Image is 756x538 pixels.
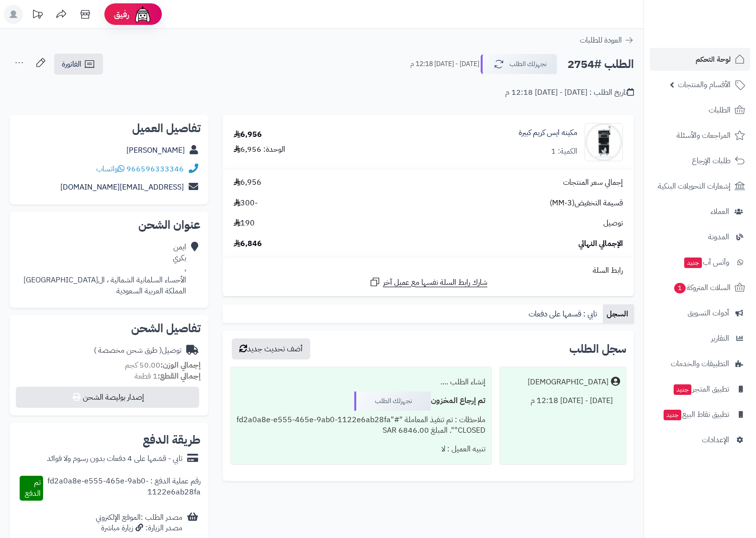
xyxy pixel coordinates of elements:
span: جديد [664,410,681,420]
a: وآتس آبجديد [650,251,750,274]
small: 1 قطعة [135,370,201,382]
h2: تفاصيل الشحن [17,323,201,334]
a: واتساب [96,163,124,175]
span: طلبات الإرجاع [692,154,731,168]
span: -300 [234,198,258,209]
a: الفاتورة [54,54,103,75]
span: ( طرق شحن مخصصة ) [94,345,162,356]
a: [PERSON_NAME] [126,145,185,156]
span: رفيق [114,9,129,20]
a: الإعدادات [650,428,750,451]
span: الأقسام والمنتجات [678,78,731,91]
a: العملاء [650,200,750,223]
img: ai-face.png [133,5,152,24]
a: المدونة [650,225,750,248]
span: لوحة التحكم [696,53,731,66]
a: تطبيق المتجرجديد [650,378,750,401]
a: التقارير [650,327,750,350]
span: المراجعات والأسئلة [677,129,731,142]
span: 190 [234,218,255,229]
a: العودة للطلبات [580,34,634,46]
button: إصدار بوليصة الشحن [16,387,199,408]
span: الفاتورة [62,58,81,70]
a: مكينه ايس كريم كبيرة [519,127,577,138]
span: إشعارات التحويلات البنكية [658,179,731,193]
span: 6,956 [234,177,261,188]
span: إجمالي سعر المنتجات [563,177,623,188]
h2: تفاصيل العميل [17,123,201,134]
button: أضف تحديث جديد [232,338,310,359]
span: شارك رابط السلة نفسها مع عميل آخر [383,277,487,288]
a: السجل [603,304,634,324]
img: 1748758086-web1new-90x90.jpg [585,123,622,161]
span: العودة للطلبات [580,34,622,46]
div: مصدر الطلب :الموقع الإلكتروني [96,512,182,534]
div: [DATE] - [DATE] 12:18 م [506,392,620,410]
span: تم الدفع [25,477,41,499]
a: طلبات الإرجاع [650,149,750,172]
b: تم إرجاع المخزون [431,395,485,406]
h2: عنوان الشحن [17,219,201,231]
div: رابط السلة [226,265,630,276]
span: وآتس آب [683,256,729,269]
a: السلات المتروكة1 [650,276,750,299]
span: أدوات التسويق [688,306,729,320]
a: إشعارات التحويلات البنكية [650,175,750,198]
span: تطبيق المتجر [673,382,729,396]
div: الوحدة: 6,956 [234,144,285,155]
span: المدونة [708,230,729,244]
a: المراجعات والأسئلة [650,124,750,147]
a: تطبيق نقاط البيعجديد [650,403,750,426]
a: 966596333346 [126,163,184,175]
div: تاريخ الطلب : [DATE] - [DATE] 12:18 م [505,87,634,98]
small: [DATE] - [DATE] 12:18 م [410,59,479,69]
a: أدوات التسويق [650,302,750,325]
div: تنبيه العميل : لا [237,440,485,459]
img: logo-2.png [691,27,747,47]
div: توصيل [94,345,181,356]
span: جديد [674,384,691,395]
span: التطبيقات والخدمات [671,357,729,370]
button: نجهزلك الطلب [481,54,557,74]
div: تابي - قسّمها على 4 دفعات بدون رسوم ولا فوائد [47,453,182,464]
strong: إجمالي القطع: [158,370,201,382]
a: [EMAIL_ADDRESS][DOMAIN_NAME] [60,181,184,193]
span: توصيل [603,218,623,229]
small: 50.00 كجم [125,359,201,371]
span: العملاء [711,205,729,218]
div: [DEMOGRAPHIC_DATA] [528,377,609,388]
div: ايمن بكري ، الأحساء السلمانية الشمالية ، ال[GEOGRAPHIC_DATA] المملكة العربية السعودية [23,242,186,296]
div: 6,956 [234,129,262,140]
a: التطبيقات والخدمات [650,352,750,375]
span: 1 [674,283,686,293]
a: لوحة التحكم [650,48,750,71]
a: تحديثات المنصة [25,5,49,26]
span: قسيمة التخفيض(MM-3) [550,198,623,209]
span: الإجمالي النهائي [578,238,623,249]
h2: طريقة الدفع [143,434,201,446]
div: إنشاء الطلب .... [237,373,485,392]
div: مصدر الزيارة: زيارة مباشرة [96,523,182,534]
span: تطبيق نقاط البيع [663,408,729,421]
strong: إجمالي الوزن: [160,359,201,371]
span: جديد [684,258,702,268]
span: التقارير [711,332,729,345]
div: ملاحظات : تم تنفيذ المعاملة "#fd2a0a8e-e555-465e-9ab0-1122e6ab28fa" "CLOSED". المبلغ 6846.00 SAR [237,411,485,440]
span: 6,846 [234,238,262,249]
span: الطلبات [709,103,731,117]
div: رقم عملية الدفع : fd2a0a8e-e555-465e-9ab0-1122e6ab28fa [43,476,201,501]
div: الكمية: 1 [551,146,577,157]
a: شارك رابط السلة نفسها مع عميل آخر [369,276,487,288]
h3: سجل الطلب [569,343,626,355]
span: السلات المتروكة [673,281,731,294]
a: تابي : قسمها على دفعات [525,304,603,324]
span: الإعدادات [702,433,729,447]
div: نجهزلك الطلب [354,392,431,411]
h2: الطلب #2754 [567,55,634,74]
a: الطلبات [650,99,750,122]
